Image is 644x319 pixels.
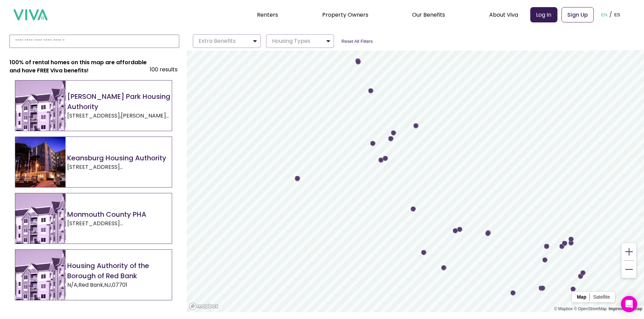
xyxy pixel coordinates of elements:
[383,156,388,161] div: Map marker
[562,241,567,246] div: Map marker
[612,4,622,25] button: ES
[326,37,331,45] img: Dropdown caret
[189,302,219,310] a: Mapbox homepage
[368,88,373,93] div: Map marker
[489,6,518,23] div: About Viva
[569,241,574,246] div: Map marker
[569,237,574,242] div: Map marker
[67,209,172,219] h2: Monmouth County PHA
[544,244,549,249] div: Map marker
[530,7,557,22] a: Log In
[67,281,172,289] p: N/A , Red Bank , NJ , 07701
[67,112,172,120] p: [STREET_ADDRESS] , [PERSON_NAME][GEOGRAPHIC_DATA] , NJ , 07712
[15,137,66,187] img: Keansburg Housing Authority
[421,250,426,255] div: Map marker
[486,230,491,235] div: Map marker
[15,137,172,188] a: Keansburg Housing AuthorityKeansburg Housing Authority[STREET_ADDRESS][DEMOGRAPHIC_DATA],Keansbur...
[388,136,393,141] div: Map marker
[10,58,150,75] h3: 100% of rental homes on this map are affordable and have FREE Viva benefits!
[15,250,66,300] img: Housing Authority of the Borough of Red Bank
[67,163,187,171] p: [STREET_ADDRESS][DEMOGRAPHIC_DATA] , Keansburg , NJ , 07734
[411,207,416,212] div: Map marker
[578,274,583,279] div: Map marker
[379,158,384,163] div: Map marker
[542,258,548,263] div: Map marker
[573,294,590,300] button: Map
[67,91,172,112] h2: [PERSON_NAME] Park Housing Authority
[196,37,236,45] p: Extra Benefits
[150,65,178,74] span: 100 Results
[609,306,642,311] a: Improve this map
[15,81,66,131] img: Asbury Park Housing Authority
[257,11,278,19] a: Renters
[621,296,637,312] div: Open Intercom Messenger
[15,193,172,244] a: Monmouth County PHAMonmouth County PHA[STREET_ADDRESS][PERSON_NAME],Freehold,NJ,07728
[67,153,187,163] h2: Keansburg Housing Authority
[599,4,610,25] button: EN
[453,228,458,233] div: Map marker
[574,306,607,311] a: OpenStreetMap
[322,11,368,19] a: Property Owners
[441,265,446,270] div: Map marker
[559,244,565,249] div: Map marker
[485,231,491,236] div: Map marker
[391,130,396,136] div: Map marker
[15,80,172,131] a: Asbury Park Housing Authority[PERSON_NAME] Park Housing Authority[STREET_ADDRESS],[PERSON_NAME][G...
[15,249,172,300] a: Housing Authority of the Borough of Red BankHousing Authority of the Borough of Red BankN/A,Red B...
[339,38,375,44] button: Reset All Filters
[370,141,375,146] div: Map marker
[540,286,545,291] div: Map marker
[252,37,258,45] img: Dropdown caret
[295,176,300,181] div: Map marker
[609,10,612,20] p: /
[14,9,48,21] img: viva
[67,219,172,228] p: [STREET_ADDRESS][PERSON_NAME] , Freehold , NJ , 07728
[624,247,634,257] img: Zoom In
[266,34,334,48] button: Housing Types
[562,7,594,22] a: Sign Up
[539,286,544,291] div: Map marker
[15,193,66,244] img: Monmouth County PHA
[355,58,361,64] div: Map marker
[67,261,172,281] h2: Housing Authority of the Borough of Red Bank
[413,123,419,128] div: Map marker
[269,37,310,45] p: Housing Types
[412,6,445,23] div: Our Benefits
[581,270,586,276] div: Map marker
[554,306,573,311] a: Mapbox
[356,59,361,65] div: Map marker
[511,290,516,296] div: Map marker
[571,287,576,292] div: Map marker
[624,264,634,274] img: Zoom Out
[457,227,462,232] div: Map marker
[193,34,261,48] button: Extra Benefits
[590,294,613,300] button: Satellite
